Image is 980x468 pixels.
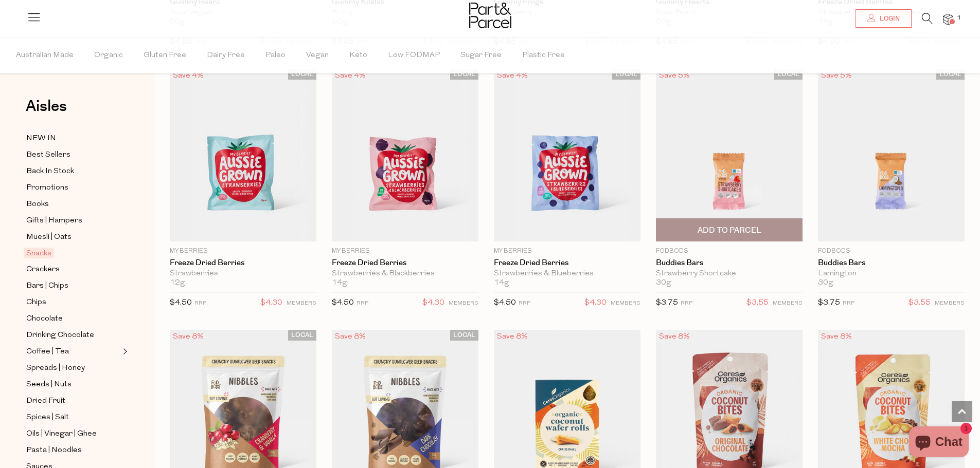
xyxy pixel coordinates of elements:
[26,132,120,145] a: NEW IN
[906,426,972,460] inbox-online-store-chat: Shopify online store chat
[26,198,49,211] span: Books
[460,38,502,73] span: Sugar Free
[170,330,207,344] div: Save 8%
[818,69,855,83] div: Save 5%
[26,362,120,375] a: Spreads | Honey
[26,329,120,342] a: Drinking Chocolate
[332,299,354,307] span: $4.50
[612,69,640,80] span: LOCAL
[746,296,769,310] span: $3.55
[26,313,63,325] span: Chocolate
[494,299,516,307] span: $4.50
[698,225,761,236] span: Add To Parcel
[170,258,316,268] a: Freeze Dried Berries
[26,181,120,194] a: Promotions
[656,218,803,241] button: Add To Parcel
[260,296,282,310] span: $4.30
[26,296,120,309] a: Chips
[332,330,369,344] div: Save 8%
[26,215,82,227] span: Gifts | Hampers
[449,301,478,306] small: MEMBERS
[26,378,120,391] a: Seeds | Nuts
[936,69,965,80] span: LOCAL
[774,69,803,80] span: LOCAL
[681,301,692,306] small: RRP
[306,38,329,73] span: Vegan
[332,269,478,278] div: Strawberries & Blackberries
[656,258,803,268] a: Buddies Bars
[26,214,120,227] a: Gifts | Hampers
[26,411,120,424] a: Spices | Salt
[494,278,509,288] span: 14g
[494,69,531,83] div: Save 4%
[656,69,693,83] div: Save 5%
[288,69,316,80] span: LOCAL
[26,133,56,145] span: NEW IN
[26,264,60,276] span: Crackers
[170,269,316,278] div: Strawberries
[287,301,316,306] small: MEMBERS
[26,95,67,118] span: Aisles
[332,278,347,288] span: 14g
[522,38,565,73] span: Plastic Free
[265,38,286,73] span: Paleo
[856,9,912,28] a: Login
[818,330,855,344] div: Save 8%
[494,69,640,241] img: Freeze Dried Berries
[144,38,186,73] span: Gluten Free
[94,38,123,73] span: Organic
[194,301,206,306] small: RRP
[332,69,369,83] div: Save 4%
[26,148,120,161] a: Best Sellers
[818,299,840,307] span: $3.75
[935,301,965,306] small: MEMBERS
[494,330,531,344] div: Save 8%
[26,165,74,178] span: Back In Stock
[388,38,440,73] span: Low FODMAP
[207,38,245,73] span: Dairy Free
[877,14,900,23] span: Login
[26,346,69,358] span: Coffee | Tea
[611,301,640,306] small: MEMBERS
[584,296,607,310] span: $4.30
[26,149,70,161] span: Best Sellers
[26,247,120,259] a: Snacks
[26,296,46,309] span: Chips
[26,231,72,244] span: Muesli | Oats
[26,395,120,407] a: Dried Fruit
[26,329,94,342] span: Drinking Chocolate
[170,247,316,256] p: My Berries
[26,279,120,292] a: Bars | Chips
[26,379,72,391] span: Seeds | Nuts
[332,258,478,268] a: Freeze Dried Berries
[519,301,530,306] small: RRP
[26,99,67,124] a: Aisles
[469,3,511,28] img: Part&Parcel
[26,165,120,178] a: Back In Stock
[773,301,803,306] small: MEMBERS
[422,296,444,310] span: $4.30
[24,248,54,258] span: Snacks
[494,269,640,278] div: Strawberries & Blueberries
[26,395,65,407] span: Dried Fruit
[843,301,854,306] small: RRP
[26,263,120,276] a: Crackers
[656,278,671,288] span: 30g
[818,69,965,241] img: Buddies Bars
[656,269,803,278] div: Strawberry Shortcake
[349,38,367,73] span: Keto
[26,198,120,211] a: Books
[656,247,803,256] p: Fodbods
[26,231,120,244] a: Muesli | Oats
[26,427,120,440] a: Oils | Vinegar | Ghee
[26,182,68,194] span: Promotions
[120,345,128,358] button: Expand/Collapse Coffee | Tea
[332,247,478,256] p: My Berries
[16,38,74,73] span: Australian Made
[170,299,192,307] span: $4.50
[908,296,931,310] span: $3.55
[26,444,120,457] a: Pasta | Noodles
[494,247,640,256] p: My Berries
[450,330,478,341] span: LOCAL
[818,247,965,256] p: Fodbods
